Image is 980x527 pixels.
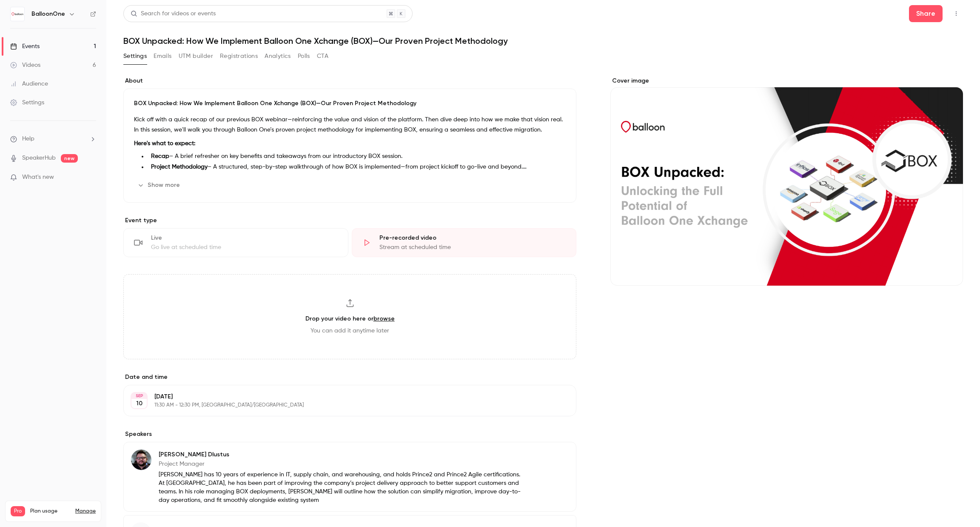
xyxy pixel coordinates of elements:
[148,163,566,172] li: – A structured, step-by-step walkthrough of how BOX is implemented—from project kickoff to go-liv...
[22,135,34,143] span: Help
[10,80,48,88] div: Audience
[305,314,395,323] h3: Drop your video here or
[123,36,963,46] h1: BOX Unpacked: How We Implement Balloon One Xchange (BOX)—Our Proven Project Methodology
[123,77,576,85] label: About
[134,178,185,192] button: Show more
[123,430,576,438] label: Speakers
[151,153,169,159] strong: Recap
[159,470,521,504] p: [PERSON_NAME] has 10 years of experience in IT, supply chain, and warehousing, and holds Prince2 ...
[11,506,25,516] span: Pro
[10,135,96,143] li: help-dropdown-opener
[123,228,348,257] div: LiveGo live at scheduled time
[31,10,65,18] h6: BalloonOne
[131,9,216,18] div: Search for videos or events
[134,115,566,135] p: Kick off with a quick recap of our previous BOX webinar—reinforcing the value and vision of the p...
[352,228,577,257] div: Pre-recorded videoStream at scheduled time
[61,154,78,163] span: new
[151,234,338,242] div: Live
[373,315,395,322] a: browse
[136,399,142,408] p: 10
[10,61,40,69] div: Videos
[123,216,576,225] p: Event type
[379,234,566,242] div: Pre-recorded video
[610,77,963,286] section: Cover image
[10,98,44,107] div: Settings
[10,42,40,51] div: Events
[159,460,521,468] p: Project Manager
[22,173,54,182] span: What's new
[154,49,171,63] button: Emails
[123,373,576,381] label: Date and time
[86,174,96,181] iframe: Noticeable Trigger
[179,49,213,63] button: UTM builder
[159,450,521,459] p: [PERSON_NAME] Dlustus
[154,392,531,401] p: [DATE]
[30,508,70,515] span: Plan usage
[379,243,566,252] div: Stream at scheduled time
[134,140,195,146] strong: Here's what to expect:
[151,243,338,252] div: Go live at scheduled time
[265,49,291,63] button: Analytics
[154,402,531,409] p: 11:30 AM - 12:30 PM, [GEOGRAPHIC_DATA]/[GEOGRAPHIC_DATA]
[610,77,963,85] label: Cover image
[131,393,147,399] div: SEP
[317,49,328,63] button: CTA
[148,152,566,161] li: – A brief refresher on key benefits and takeaways from our introductory BOX session.
[123,49,147,63] button: Settings
[11,7,24,21] img: BalloonOne
[151,164,208,170] strong: Project Methodology
[131,450,151,470] img: Viktor Dlustus
[311,327,389,335] span: You can add it anytime later
[22,154,56,163] a: SpeakerHub
[220,49,258,63] button: Registrations
[123,442,576,512] div: Viktor Dlustus[PERSON_NAME] DlustusProject Manager[PERSON_NAME] has 10 years of experience in IT,...
[909,5,943,22] button: Share
[134,99,566,108] p: BOX Unpacked: How We Implement Balloon One Xchange (BOX)—Our Proven Project Methodology
[75,508,96,515] a: Manage
[298,49,310,63] button: Polls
